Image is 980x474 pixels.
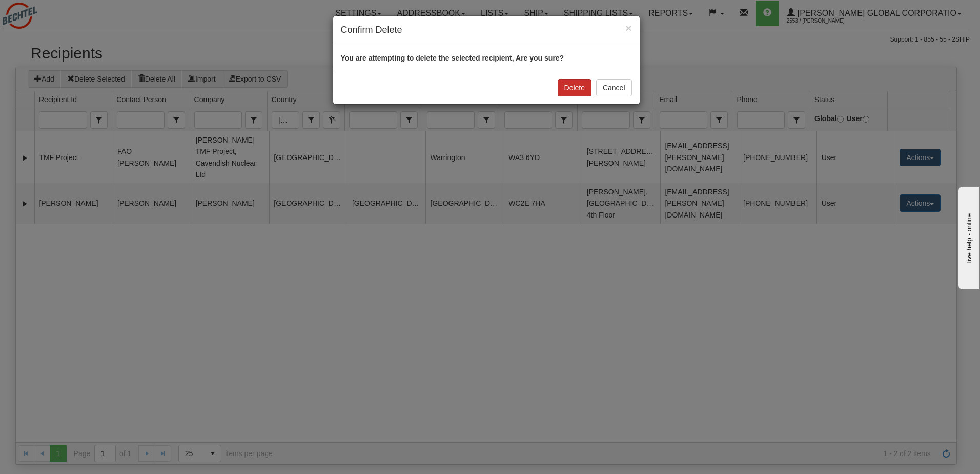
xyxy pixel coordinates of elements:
[596,79,632,96] button: Cancel
[341,24,632,37] h4: Confirm Delete
[956,185,979,289] iframe: chat widget
[625,22,631,34] span: ×
[8,9,95,16] div: live help - online
[625,23,631,33] button: Close
[341,54,564,62] strong: You are attempting to delete the selected recipient, Are you sure?
[558,79,591,96] button: Delete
